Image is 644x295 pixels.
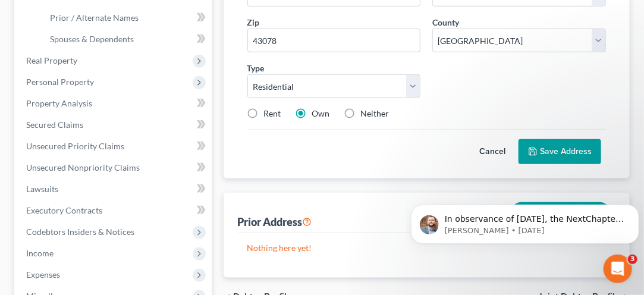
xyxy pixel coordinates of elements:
[26,98,92,108] span: Property Analysis
[40,29,212,50] a: Spouses & Dependents
[17,93,212,114] a: Property Analysis
[12,140,226,185] div: Send us a messageWe'll be back online [DATE]
[26,162,140,172] span: Unsecured Nonpriority Claims
[26,248,54,258] span: Income
[26,141,124,151] span: Unsecured Priority Claims
[406,180,644,263] iframe: Intercom notifications message
[50,34,134,44] span: Spouses & Dependents
[247,242,606,254] p: Nothing here yet!
[17,200,212,221] a: Executory Contracts
[604,255,632,283] iframe: Intercom live chat
[628,255,637,264] span: 3
[247,29,421,52] input: XXXXX
[432,17,459,27] span: County
[24,150,199,162] div: Send us a message
[24,162,199,175] div: We'll be back online [DATE]
[26,269,60,280] span: Expenses
[247,17,260,27] span: Zip
[17,136,212,157] a: Unsecured Priority Claims
[466,140,519,164] button: Cancel
[17,114,212,136] a: Secured Claims
[40,7,212,29] a: Prior / Alternate Names
[26,77,94,87] span: Personal Property
[264,108,281,120] label: Rent
[312,108,330,120] label: Own
[26,227,134,237] span: Codebtors Insiders & Notices
[17,178,212,200] a: Lawsuits
[159,186,238,233] button: Help
[238,215,312,229] div: Prior Address
[24,105,214,125] p: How can we help?
[189,215,208,224] span: Help
[26,55,77,65] span: Real Property
[24,84,214,105] p: Hi there!
[361,108,389,120] label: Neither
[26,184,58,194] span: Lawsuits
[50,12,139,23] span: Prior / Alternate Names
[79,186,158,233] button: Messages
[17,157,212,178] a: Unsecured Nonpriority Claims
[26,120,83,130] span: Secured Claims
[247,62,265,74] label: Type
[164,19,188,43] img: Profile image for Emma
[26,215,53,224] span: Home
[142,19,165,43] img: Profile image for Katie
[99,215,140,224] span: Messages
[26,205,102,215] span: Executory Contracts
[24,24,118,39] img: logo
[187,19,211,43] img: Profile image for Lindsey
[519,139,601,164] button: Save Address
